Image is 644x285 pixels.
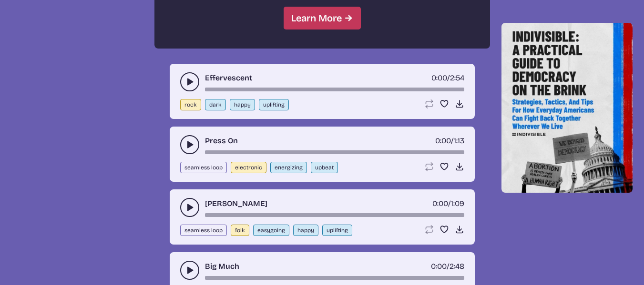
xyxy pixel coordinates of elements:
[205,135,238,147] a: Press On
[440,225,449,234] button: Favorite
[424,99,434,108] button: Loop
[205,198,267,209] a: [PERSON_NAME]
[435,135,464,147] div: /
[253,225,289,236] button: easygoing
[435,136,451,145] span: timer
[293,225,318,236] button: happy
[284,7,361,29] a: Learn More
[231,225,249,236] button: folk
[424,225,434,234] button: Loop
[454,136,464,145] span: 1:13
[501,23,633,193] img: Help save our democracy!
[322,225,352,236] button: uplifting
[424,162,434,171] button: Loop
[431,261,464,272] div: /
[440,162,449,171] button: Favorite
[231,162,266,173] button: electronic
[180,261,199,280] button: play-pause toggle
[180,198,199,217] button: play-pause toggle
[451,199,464,208] span: 1:09
[205,261,239,272] a: Big Much
[450,73,464,82] span: 2:54
[205,72,252,84] a: Effervescent
[205,99,226,110] button: dark
[205,150,464,154] div: song-time-bar
[180,225,227,236] button: seamless loop
[205,213,464,217] div: song-time-bar
[431,73,447,82] span: timer
[180,135,199,154] button: play-pause toggle
[259,99,289,110] button: uplifting
[311,162,338,173] button: upbeat
[205,276,464,280] div: song-time-bar
[450,262,464,271] span: 2:48
[270,162,307,173] button: energizing
[180,162,227,173] button: seamless loop
[230,99,255,110] button: happy
[431,262,447,271] span: timer
[432,199,448,208] span: timer
[180,99,201,110] button: rock
[180,72,199,91] button: play-pause toggle
[440,99,449,108] button: Favorite
[431,72,464,84] div: /
[205,88,464,91] div: song-time-bar
[432,198,464,209] div: /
